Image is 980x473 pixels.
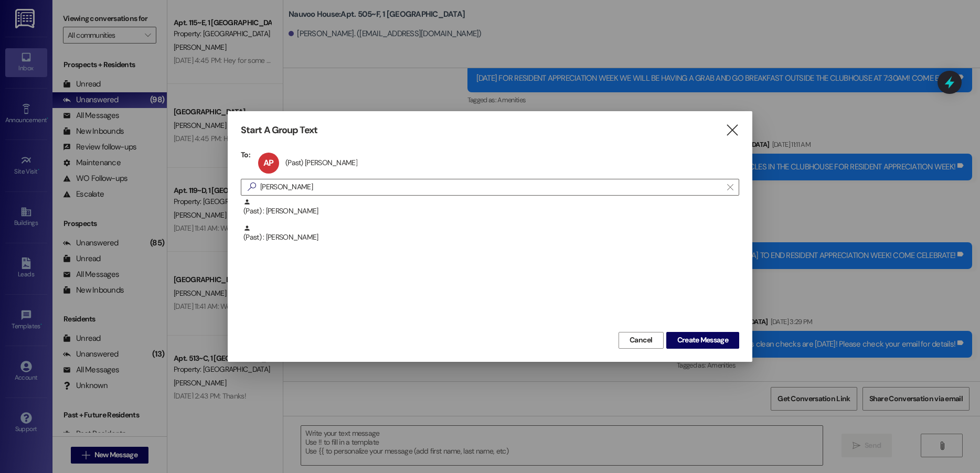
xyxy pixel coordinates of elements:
i:  [725,125,739,136]
i:  [727,183,733,191]
h3: To: [241,150,250,159]
div: (Past) [PERSON_NAME] [285,158,357,167]
div: (Past) : [PERSON_NAME] [241,224,739,251]
span: Cancel [630,335,653,346]
button: Create Message [666,332,739,349]
div: (Past) : [PERSON_NAME] [243,224,739,243]
i:  [243,181,260,192]
button: Clear text [722,179,739,195]
span: Create Message [677,335,728,346]
h3: Start A Group Text [241,124,317,136]
span: AP [263,157,273,168]
button: Cancel [619,332,664,349]
input: Search for any contact or apartment [260,180,722,195]
div: (Past) : [PERSON_NAME] [241,198,739,224]
div: (Past) : [PERSON_NAME] [243,198,739,217]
